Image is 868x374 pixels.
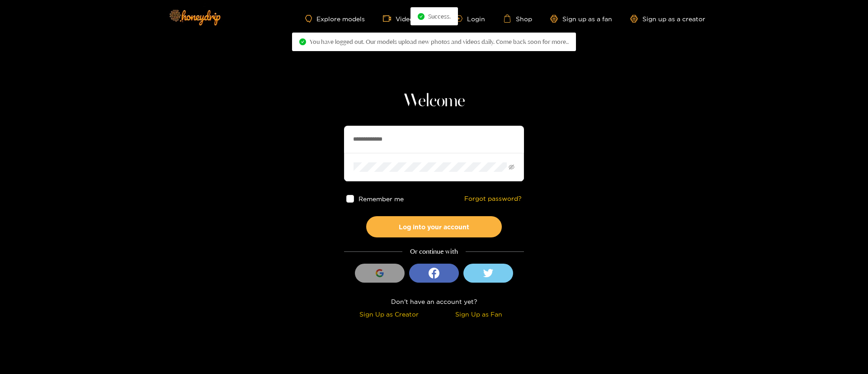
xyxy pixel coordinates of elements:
[344,296,524,307] div: Don't have an account yet?
[428,13,451,20] span: Success.
[503,14,532,23] a: Shop
[366,216,502,237] button: Log into your account
[346,309,432,319] div: Sign Up as Creator
[436,309,522,319] div: Sign Up as Fan
[383,14,436,23] a: Video Shorts
[630,15,705,23] a: Sign up as a creator
[305,15,365,23] a: Explore models
[359,195,404,202] span: Remember me
[418,13,425,20] span: check-circle
[464,195,522,203] a: Forgot password?
[310,38,569,45] span: You have logged out. Our models upload new photos and videos daily. Come back soon for more..
[550,15,612,23] a: Sign up as a fan
[344,90,524,112] h1: Welcome
[383,14,396,23] span: video-camera
[509,164,514,170] span: eye-invisible
[344,246,524,257] div: Or continue with
[454,15,485,22] a: Login
[299,38,306,45] span: check-circle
